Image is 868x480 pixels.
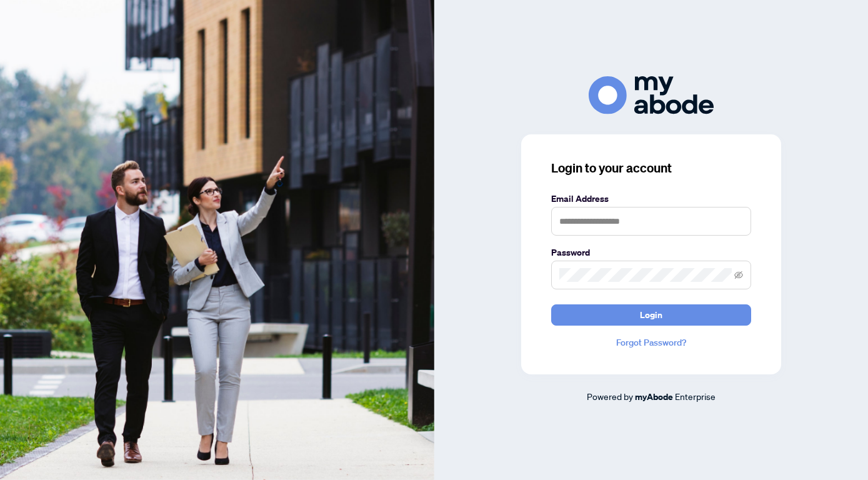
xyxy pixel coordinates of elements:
[589,76,714,114] img: ma-logo
[640,305,662,325] span: Login
[551,159,751,177] h3: Login to your account
[551,304,751,326] button: Login
[551,336,751,349] a: Forgot Password?
[675,391,716,402] span: Enterprise
[635,390,673,404] a: myAbode
[551,192,751,206] label: Email Address
[734,271,743,279] span: eye-invisible
[587,391,633,402] span: Powered by
[551,246,751,259] label: Password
